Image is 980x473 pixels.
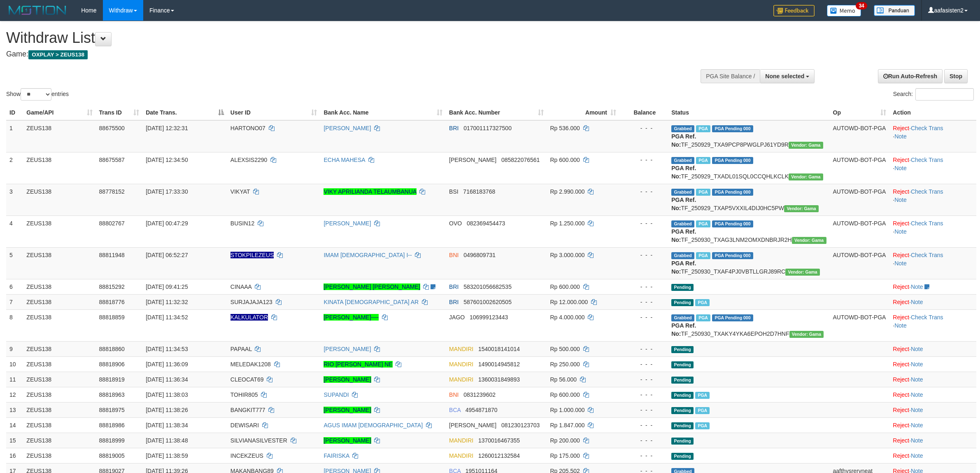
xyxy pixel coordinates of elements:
[449,376,473,383] span: MANDIRI
[324,125,371,131] a: [PERSON_NAME]
[671,438,694,445] span: Pending
[446,105,547,120] th: Bank Acc. Number: activate to sort column ascending
[712,220,753,227] span: PGA Pending
[550,407,585,413] span: Rp 1.000.000
[324,346,371,352] a: [PERSON_NAME]
[894,322,907,329] a: Note
[99,407,125,413] span: 88818975
[146,125,188,131] span: [DATE] 12:32:31
[550,314,585,321] span: Rp 4.000.000
[550,437,580,444] span: Rp 200.000
[893,125,909,131] a: Reject
[911,314,943,321] a: Check Trans
[944,69,968,83] a: Stop
[466,407,498,413] span: Copy 4954871870 to clipboard
[501,422,540,429] span: Copy 081230123703 to clipboard
[550,125,580,131] span: Rp 536.000
[6,215,23,247] td: 4
[671,165,696,180] b: PGA Ref. No:
[893,314,909,321] a: Reject
[478,361,520,368] span: Copy 1490014945812 to clipboard
[550,346,580,352] span: Rp 500.000
[23,279,95,294] td: ZEUS138
[23,433,95,448] td: ZEUS138
[99,283,125,290] span: 88815292
[623,421,665,429] div: - - -
[671,377,694,384] span: Pending
[449,157,496,163] span: [PERSON_NAME]
[324,452,349,459] a: FAIRISKA
[911,422,923,429] a: Note
[889,433,976,448] td: ·
[623,298,665,306] div: - - -
[773,5,815,16] img: Feedback.jpg
[23,105,95,120] th: Game/API: activate to sort column ascending
[827,5,861,16] img: Button%20Memo.svg
[449,252,459,258] span: BNI
[23,120,95,152] td: ZEUS138
[6,279,23,294] td: 6
[911,252,943,258] a: Check Trans
[478,437,520,444] span: Copy 1370016467355 to clipboard
[449,361,473,368] span: MANDIRI
[324,157,365,163] a: ECHA MAHESA
[146,391,188,398] span: [DATE] 11:38:03
[478,346,520,352] span: Copy 1540018141014 to clipboard
[889,356,976,372] td: ·
[550,157,580,163] span: Rp 600.000
[785,269,820,276] span: Vendor URL: https://trx31.1velocity.biz
[894,133,907,140] a: Note
[696,220,710,227] span: Marked by aafsreyleap
[6,417,23,433] td: 14
[230,283,251,290] span: CINAAA
[668,184,829,215] td: TF_250929_TXAP5VXXIL4DIJ0HC5PW
[6,448,23,463] td: 16
[623,283,665,291] div: - - -
[23,341,95,356] td: ZEUS138
[889,120,976,152] td: · ·
[23,402,95,417] td: ZEUS138
[696,189,710,196] span: Marked by aafchomsokheang
[623,124,665,132] div: - - -
[324,188,416,195] a: VIKY APRILIANDA TELAUMBANUA
[449,220,462,227] span: OVO
[893,391,909,398] a: Reject
[23,356,95,372] td: ZEUS138
[23,247,95,279] td: ZEUS138
[889,215,976,247] td: · ·
[623,313,665,321] div: - - -
[99,422,125,429] span: 88818986
[230,299,272,305] span: SURJAJAJA123
[99,125,125,131] span: 88675500
[623,360,665,368] div: - - -
[696,125,710,132] span: Marked by aaftrukkakada
[23,448,95,463] td: ZEUS138
[324,252,412,258] a: IMAM [DEMOGRAPHIC_DATA] I--
[668,152,829,184] td: TF_250929_TXADL01SQL0CCQHLKCLK
[449,125,459,131] span: BRI
[146,220,188,227] span: [DATE] 00:47:29
[889,448,976,463] td: ·
[889,309,976,341] td: · ·
[671,197,696,211] b: PGA Ref. No:
[889,387,976,402] td: ·
[911,376,923,383] a: Note
[911,125,943,131] a: Check Trans
[320,105,446,120] th: Bank Acc. Name: activate to sort column ascending
[695,299,710,306] span: Marked by aafchomsokheang
[894,228,907,235] a: Note
[467,220,505,227] span: Copy 082369454473 to clipboard
[671,133,696,148] b: PGA Ref. No:
[792,237,826,244] span: Vendor URL: https://trx31.1velocity.biz
[893,188,909,195] a: Reject
[911,157,943,163] a: Check Trans
[671,220,694,227] span: Grabbed
[463,283,512,290] span: Copy 583201056682535 to clipboard
[889,372,976,387] td: ·
[230,188,250,195] span: VIKYAT
[146,422,188,429] span: [DATE] 11:38:34
[6,184,23,215] td: 3
[230,346,252,352] span: PAPAAL
[470,314,508,321] span: Copy 106999123443 to clipboard
[230,422,259,429] span: DEWISARI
